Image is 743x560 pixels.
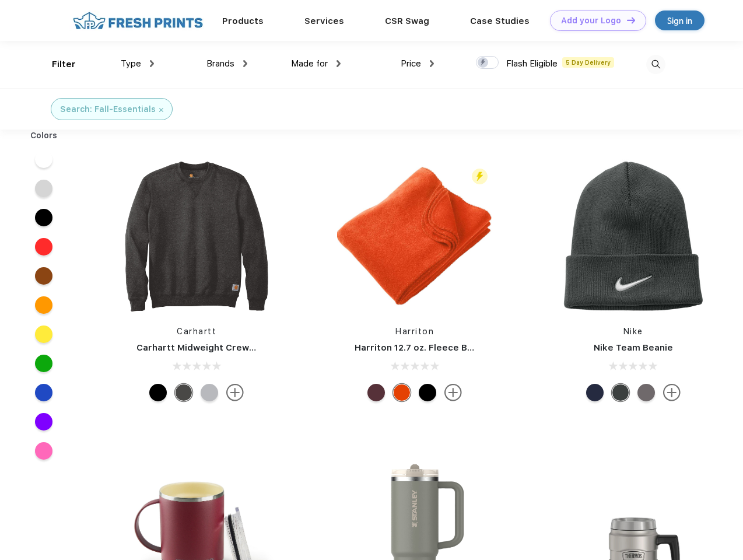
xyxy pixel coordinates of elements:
a: Harriton [395,327,434,336]
a: Products [222,16,264,26]
div: Orange [393,384,411,401]
img: more.svg [444,384,462,401]
a: Nike [623,327,643,336]
img: func=resize&h=266 [337,159,492,314]
span: Type [121,58,141,69]
span: Made for [291,58,328,69]
div: Anthracite [612,384,629,401]
div: Search: Fall-Essentials [60,103,156,116]
div: Black [149,384,167,401]
img: desktop_search.svg [646,55,665,74]
div: Carbon Heather [175,384,192,401]
div: Medium Grey [637,384,655,401]
img: dropdown.png [150,60,154,67]
span: Flash Eligible [506,58,558,69]
img: func=resize&h=266 [556,159,711,314]
img: more.svg [226,384,244,401]
img: filter_cancel.svg [159,108,163,112]
img: more.svg [663,384,681,401]
div: Burgundy [367,384,385,401]
div: Add your Logo [561,16,621,26]
img: func=resize&h=266 [119,159,274,314]
div: Filter [52,58,76,71]
div: Sign in [667,14,692,27]
div: Black [419,384,436,401]
span: Price [401,58,421,69]
a: Nike Team Beanie [594,342,673,353]
img: dropdown.png [243,60,247,67]
span: 5 Day Delivery [562,57,614,68]
span: Brands [206,58,234,69]
img: flash_active_toggle.svg [472,169,488,184]
a: Carhartt Midweight Crewneck Sweatshirt [136,342,322,353]
a: Sign in [655,10,705,30]
img: dropdown.png [430,60,434,67]
img: dropdown.png [337,60,341,67]
img: fo%20logo%202.webp [69,10,206,31]
img: DT [627,17,635,23]
div: Heather Grey [201,384,218,401]
div: College Navy [586,384,604,401]
div: Colors [22,129,66,142]
a: Harriton 12.7 oz. Fleece Blanket [355,342,495,353]
a: Carhartt [177,327,216,336]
